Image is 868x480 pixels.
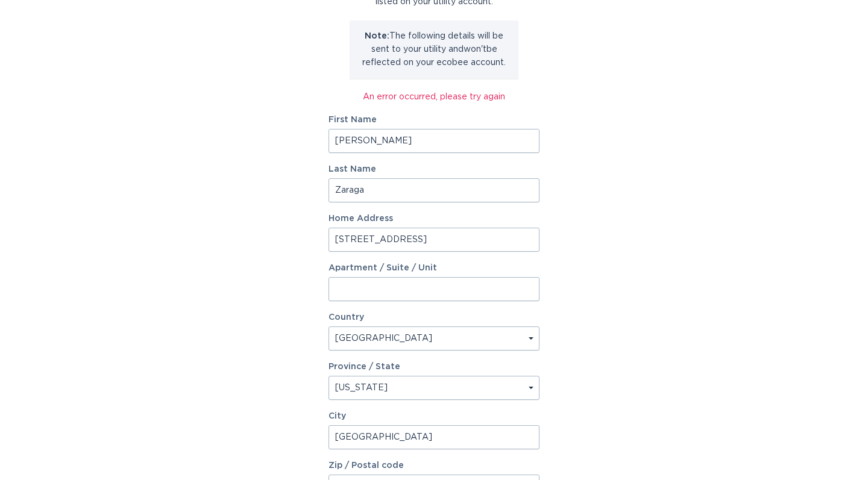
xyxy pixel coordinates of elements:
label: Apartment / Suite / Unit [329,264,539,272]
label: Last Name [329,165,539,173]
div: An error occurred, please try again [329,90,539,104]
strong: Note: [365,32,389,40]
label: Zip / Postal code [329,461,539,470]
label: Country [329,313,364,322]
label: Province / State [329,363,400,371]
label: First Name [329,116,539,124]
label: Home Address [329,214,539,223]
label: City [329,412,539,420]
p: The following details will be sent to your utility and won't be reflected on your ecobee account. [359,30,509,69]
